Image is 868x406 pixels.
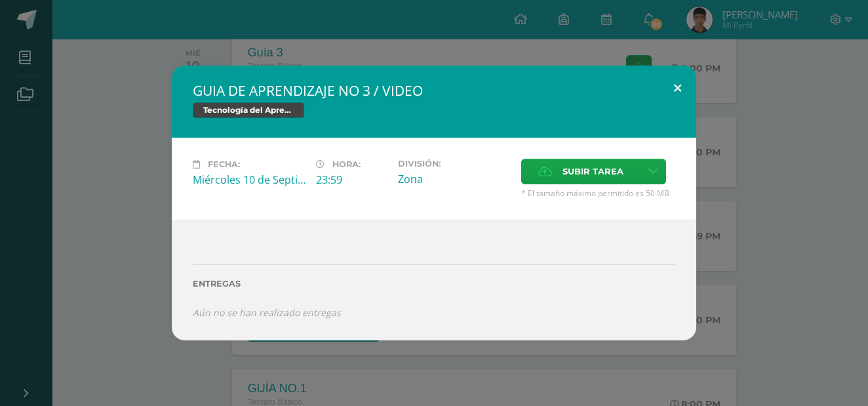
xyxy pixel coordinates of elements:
div: Zona [398,172,511,186]
span: Hora: [332,159,361,169]
span: Subir tarea [562,159,623,184]
label: Entregas [193,279,675,289]
label: División: [398,159,511,169]
span: * El tamaño máximo permitido es 50 MB [521,188,675,199]
button: Close (Esc) [659,66,696,110]
i: Aún no se han realizado entregas [193,306,341,319]
h2: GUIA DE APRENDIZAJE NO 3 / VIDEO [193,81,675,100]
div: Miércoles 10 de Septiembre [193,173,306,187]
span: Tecnología del Aprendizaje y la Comunicación (TIC) [193,102,304,118]
div: 23:59 [316,173,387,187]
span: Fecha: [208,159,240,169]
